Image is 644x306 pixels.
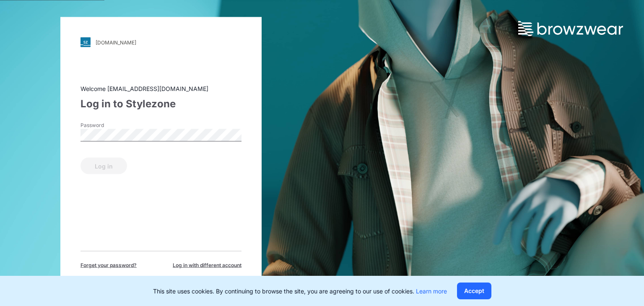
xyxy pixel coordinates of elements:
[457,283,491,299] button: Accept
[80,122,139,129] label: Password
[80,84,241,93] div: Welcome [EMAIL_ADDRESS][DOMAIN_NAME]
[96,39,136,45] div: [DOMAIN_NAME]
[80,262,137,269] span: Forget your password?
[518,21,623,36] img: browzwear-logo.73288ffb.svg
[416,288,447,295] a: Learn more
[173,262,241,269] span: Log in with different account
[80,37,91,47] img: svg+xml;base64,PHN2ZyB3aWR0aD0iMjgiIGhlaWdodD0iMjgiIHZpZXdCb3g9IjAgMCAyOCAyOCIgZmlsbD0ibm9uZSIgeG...
[80,37,241,47] a: [DOMAIN_NAME]
[80,96,241,112] div: Log in to Stylezone
[153,287,447,296] p: This site uses cookies. By continuing to browse the site, you are agreeing to our use of cookies.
